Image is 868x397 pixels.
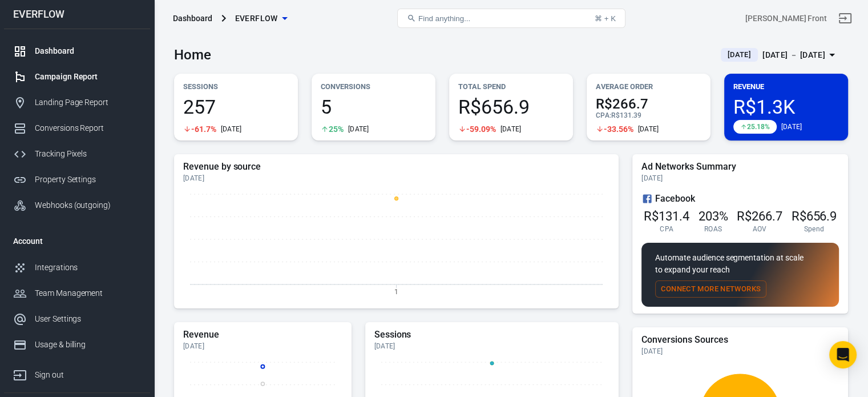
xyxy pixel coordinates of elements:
[466,125,496,133] span: -59.09%
[348,125,369,134] div: [DATE]
[4,193,150,218] a: Webhooks (outgoing)
[4,64,150,90] a: Campaign Report
[321,81,426,93] p: Conversions
[4,167,150,193] a: Property Settings
[397,9,625,28] button: Find anything...⌘ + K
[183,342,342,351] div: [DATE]
[596,97,701,111] span: R$266.7
[35,45,141,57] div: Dashboard
[183,161,609,173] h5: Revenue by source
[712,46,848,65] button: [DATE][DATE] － [DATE]
[4,255,150,280] a: Integrations
[174,47,211,63] h3: Home
[35,148,141,160] div: Tracking Pixels
[611,111,641,119] span: R$131.39
[4,90,150,115] a: Landing Page Report
[804,224,825,234] span: Spend
[458,81,564,93] p: Total Spend
[641,347,839,356] div: [DATE]
[4,115,150,141] a: Conversions Report
[641,192,653,206] svg: Facebook Ads
[641,192,839,206] div: Facebook
[4,141,150,167] a: Tracking Pixels
[4,38,150,64] a: Dashboard
[35,287,141,299] div: Team Management
[35,313,141,325] div: User Settings
[655,252,825,276] p: Automate audience segmentation at scale to expand your reach
[4,358,150,388] a: Sign out
[4,227,150,255] li: Account
[374,329,610,340] h5: Sessions
[641,334,839,346] h5: Conversions Sources
[791,209,837,223] span: R$656.9
[723,49,756,61] span: [DATE]
[500,125,522,134] div: [DATE]
[183,97,289,117] span: 257
[638,125,659,134] div: [DATE]
[183,174,609,183] div: [DATE]
[173,13,212,24] div: Dashboard
[781,122,802,131] div: [DATE]
[699,209,728,223] span: 203%
[35,199,141,211] div: Webhooks (outgoing)
[641,174,839,183] div: [DATE]
[458,97,564,117] span: R$656.9
[35,122,141,134] div: Conversions Report
[737,209,782,223] span: R$266.7
[762,48,825,62] div: [DATE] － [DATE]
[329,125,344,133] span: 25%
[641,161,839,173] h5: Ad Networks Summary
[829,341,857,368] div: Open Intercom Messenger
[35,97,141,109] div: Landing Page Report
[752,224,766,234] span: AOV
[35,174,141,186] div: Property Settings
[660,224,673,234] span: CPA
[183,81,289,93] p: Sessions
[418,14,470,23] span: Find anything...
[394,287,398,295] tspan: 1
[4,306,150,332] a: User Settings
[35,262,141,274] div: Integrations
[733,81,839,93] p: Revenue
[35,71,141,83] div: Campaign Report
[4,280,150,306] a: Team Management
[321,97,426,117] span: 5
[231,8,292,29] button: EVERFLOW
[644,209,689,223] span: R$131.4
[596,111,611,119] span: CPA :
[747,123,770,130] span: 25.18%
[596,81,701,93] p: Average Order
[35,339,141,351] div: Usage & billing
[4,9,150,19] div: EVERFLOW
[704,224,722,234] span: ROAS
[374,342,610,351] div: [DATE]
[733,97,839,117] span: R$1.3K
[221,125,242,134] div: [DATE]
[655,280,766,298] button: Connect More Networks
[35,369,141,381] div: Sign out
[235,11,278,26] span: EVERFLOW
[745,13,827,25] div: Account id: KGa5hiGJ
[831,5,859,32] a: Sign out
[183,329,342,340] h5: Revenue
[4,332,150,358] a: Usage & billing
[191,125,216,133] span: -61.7%
[595,14,616,23] div: ⌘ + K
[604,125,633,133] span: -33.56%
